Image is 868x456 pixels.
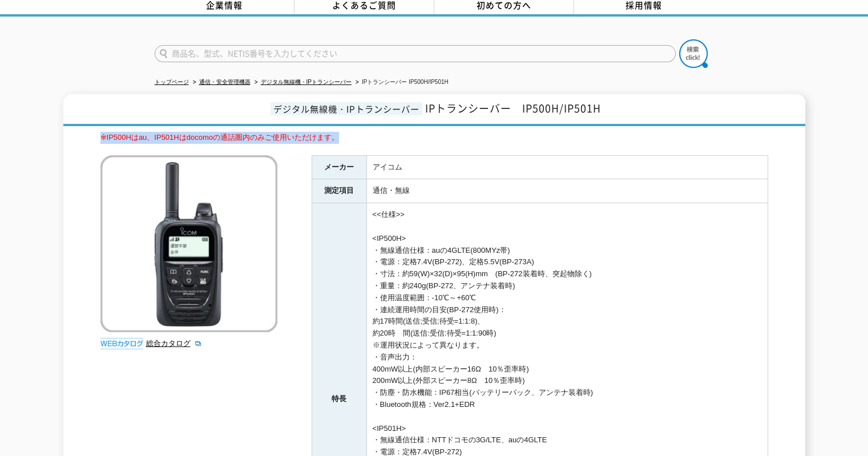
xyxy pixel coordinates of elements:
span: IPトランシーバー IP500H/IP501H [425,100,601,116]
img: btn_search.png [679,39,708,68]
img: webカタログ [100,338,143,349]
span: デジタル無線機・IPトランシーバー [271,102,422,115]
li: IPトランシーバー IP500H/IP501H [353,76,449,88]
th: 測定項目 [312,179,366,203]
span: ※IP500Hはau、IP501Hはdocomoの通話圏内のみご使用いただけます。 [100,133,339,142]
th: メーカー [312,155,366,179]
a: トップページ [155,79,189,85]
td: 通信・無線 [366,179,768,203]
input: 商品名、型式、NETIS番号を入力してください [155,45,676,62]
a: デジタル無線機・IPトランシーバー [261,79,352,85]
a: 総合カタログ [146,339,202,348]
a: 通信・安全管理機器 [199,79,251,85]
img: IPトランシーバー IP500H/IP501H [100,155,277,332]
td: アイコム [366,155,768,179]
